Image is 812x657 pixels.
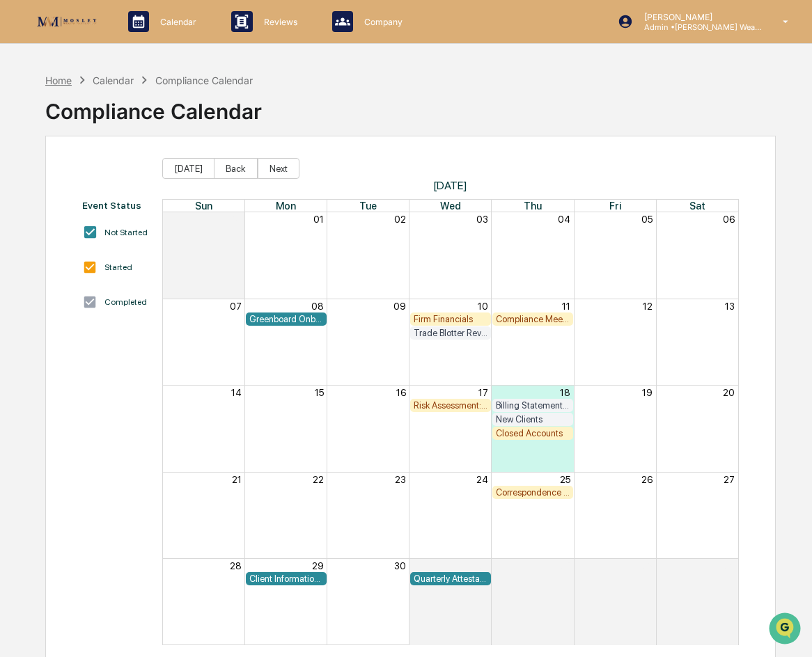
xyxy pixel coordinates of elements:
div: Billing Statements/Fee Calculations Report [496,400,570,411]
button: 02 [559,560,570,571]
div: Risk Assessment: Education and Training [414,400,487,411]
button: 01 [313,214,324,225]
button: 01 [478,560,488,571]
button: 31 [232,214,242,225]
button: 03 [476,214,488,225]
span: Sun [195,200,212,212]
div: Client Information Breach [249,573,323,584]
div: Event Status [82,200,148,211]
div: Closed Accounts [496,428,570,438]
button: 02 [394,214,406,225]
button: Start new chat [237,111,253,127]
a: Powered byPylon [98,235,169,246]
p: [PERSON_NAME] [633,12,763,22]
button: 20 [723,387,735,398]
div: Month View [162,199,739,645]
button: 28 [230,560,242,571]
div: 🔎 [14,203,25,214]
span: Data Lookup [28,202,88,216]
button: 14 [231,387,242,398]
a: 🖐️Preclearance [8,170,95,195]
span: Attestations [115,175,173,189]
a: 🔎Data Lookup [8,196,93,221]
div: We're available if you need us! [47,120,176,132]
span: Preclearance [28,175,90,189]
p: Admin • [PERSON_NAME] Wealth [633,22,763,32]
button: 11 [562,301,570,312]
button: 07 [230,301,242,312]
button: 26 [641,474,653,485]
div: Not Started [104,228,148,237]
span: Wed [440,200,461,212]
div: Compliance Calendar [45,88,262,124]
button: 19 [642,387,653,398]
img: 1746055101610-c473b297-6a78-478c-a979-82029cc54cd1 [14,106,39,132]
span: Tue [359,200,377,212]
button: 04 [558,214,570,225]
button: 05 [641,214,653,225]
button: 18 [560,387,570,398]
div: Compliance Calendar [155,74,253,86]
button: 22 [313,474,324,485]
div: Quarterly Attestation [414,573,487,584]
button: 13 [725,301,735,312]
button: 04 [722,560,735,571]
button: 09 [393,301,406,312]
button: Back [214,158,258,179]
button: [DATE] [162,158,214,179]
div: Correspondence Review [496,487,570,498]
span: Fri [609,200,621,212]
div: Greenboard Onboarding [249,314,323,324]
span: Sat [689,200,705,212]
div: Completed [104,297,147,307]
span: Mon [276,200,296,212]
button: 30 [394,560,406,571]
p: Calendar [149,17,203,27]
button: 23 [395,474,406,485]
div: New Clients [496,414,570,425]
button: Next [258,158,299,179]
button: 27 [724,474,735,485]
button: 03 [641,560,653,571]
span: [DATE] [162,179,739,192]
button: 10 [478,301,488,312]
button: 25 [560,474,570,485]
button: 24 [476,474,488,485]
button: 29 [312,560,324,571]
img: logo [33,13,100,31]
button: 12 [643,301,653,312]
p: Reviews [253,17,304,27]
div: Calendar [93,74,134,86]
button: 16 [396,387,406,398]
button: 17 [478,387,488,398]
p: Company [353,17,409,27]
p: How can we help? [14,29,253,52]
button: 06 [723,214,735,225]
div: Trade Blotter Review [414,328,487,338]
button: 08 [311,301,324,312]
a: 🗄️Attestations [95,170,178,195]
div: Started [104,262,132,272]
button: 15 [315,387,324,398]
div: Firm Financials [414,314,487,324]
div: Start new chat [47,106,228,120]
span: Pylon [139,236,169,246]
div: Compliance Meeting Prep [496,314,570,324]
div: 🗄️ [101,177,112,188]
div: Home [45,74,72,86]
div: 🖐️ [14,177,25,188]
button: 21 [232,474,242,485]
iframe: Open customer support [767,611,805,649]
span: Thu [524,200,542,212]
